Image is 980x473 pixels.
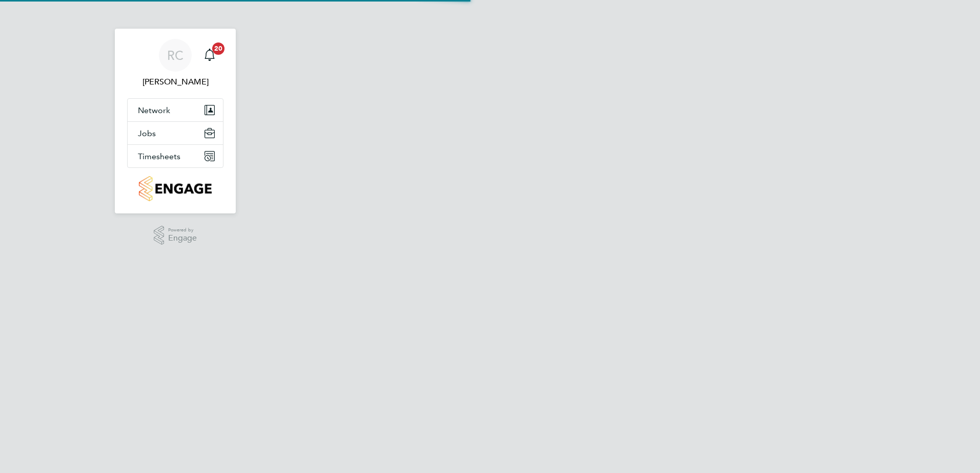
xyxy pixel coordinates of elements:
a: Go to home page [127,176,223,201]
span: Jobs [138,128,156,138]
button: Network [128,99,223,121]
span: Ross Claydon [127,76,223,88]
a: 20 [199,39,220,72]
a: RC[PERSON_NAME] [127,39,223,88]
a: Powered byEngage [154,226,197,245]
span: Powered by [168,226,197,234]
span: Network [138,105,170,115]
span: Timesheets [138,152,180,161]
button: Jobs [128,122,223,144]
img: countryside-properties-logo-retina.png [139,176,211,201]
span: RC [167,49,183,62]
span: Engage [168,234,197,243]
nav: Main navigation [115,29,236,213]
button: Timesheets [128,145,223,167]
span: 20 [212,42,224,55]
